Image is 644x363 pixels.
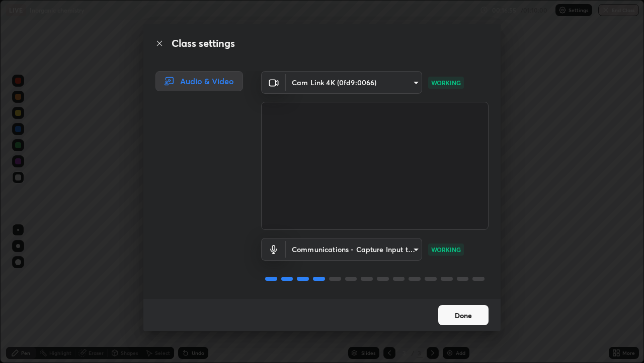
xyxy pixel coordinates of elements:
div: Cam Link 4K (0fd9:0066) [286,71,422,94]
h2: Class settings [172,36,235,51]
p: WORKING [431,245,461,254]
div: Cam Link 4K (0fd9:0066) [286,238,422,261]
p: WORKING [431,78,461,87]
div: Audio & Video [155,71,243,91]
button: Done [438,305,489,325]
